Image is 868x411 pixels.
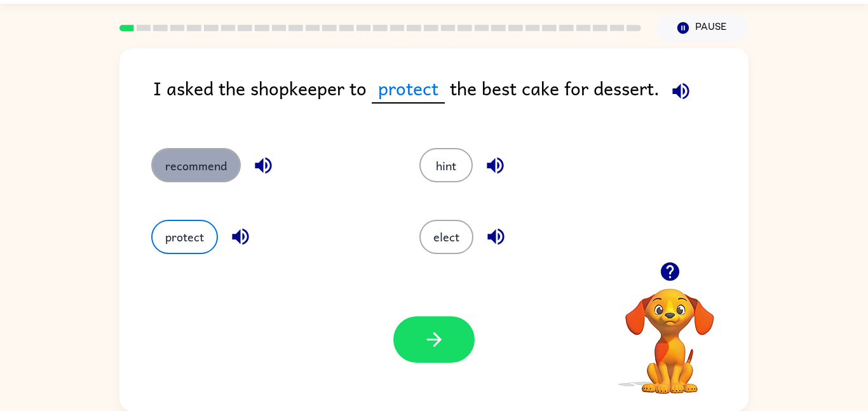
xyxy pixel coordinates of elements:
button: protect [151,220,218,254]
button: elect [419,220,473,254]
span: protect [372,74,445,104]
button: Pause [656,13,749,43]
button: hint [419,148,473,182]
button: recommend [151,148,241,182]
video: Your browser must support playing .mp4 files to use Literably. Please try using another browser. [606,269,733,396]
div: I asked the shopkeeper to the best cake for dessert. [153,74,749,123]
